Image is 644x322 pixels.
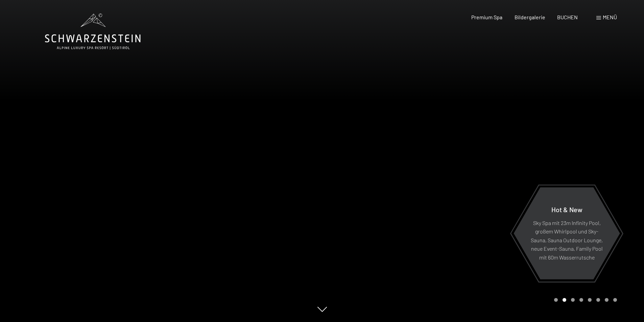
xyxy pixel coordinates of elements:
div: Carousel Page 3 [571,298,575,302]
a: Premium Spa [471,14,502,20]
span: Hot & New [551,205,582,213]
div: Carousel Page 7 [605,298,609,302]
a: Hot & New Sky Spa mit 23m Infinity Pool, großem Whirlpool und Sky-Sauna, Sauna Outdoor Lounge, ne... [513,187,620,280]
div: Carousel Page 4 [579,298,583,302]
a: Bildergalerie [515,14,545,20]
div: Carousel Page 5 [588,298,592,302]
div: Carousel Page 1 [554,298,558,302]
div: Carousel Page 2 (Current Slide) [563,298,566,302]
div: Carousel Pagination [552,298,617,302]
span: Menü [603,14,617,20]
div: Carousel Page 6 [596,298,600,302]
a: BUCHEN [557,14,578,20]
p: Sky Spa mit 23m Infinity Pool, großem Whirlpool und Sky-Sauna, Sauna Outdoor Lounge, neue Event-S... [530,218,603,262]
div: Carousel Page 8 [613,298,617,302]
